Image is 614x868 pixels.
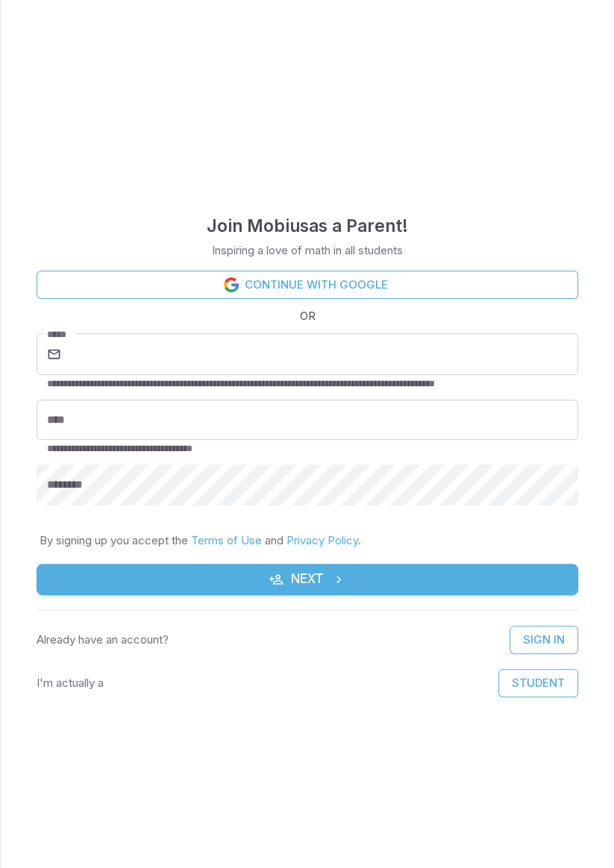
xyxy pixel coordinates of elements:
a: Terms of Use [191,533,262,547]
button: Next [37,564,578,595]
a: Sign In [510,626,578,654]
a: Continue with Google [37,271,578,299]
a: Privacy Policy [286,533,358,547]
p: I'm actually a [37,675,104,691]
p: Already have an account? [37,632,169,648]
span: OR [296,308,319,324]
button: Student [498,669,578,697]
p: Inspiring a love of math in all students [212,242,403,259]
p: By signing up you accept the and . [40,532,575,549]
h4: Join Mobius as a Parent ! [207,213,408,239]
